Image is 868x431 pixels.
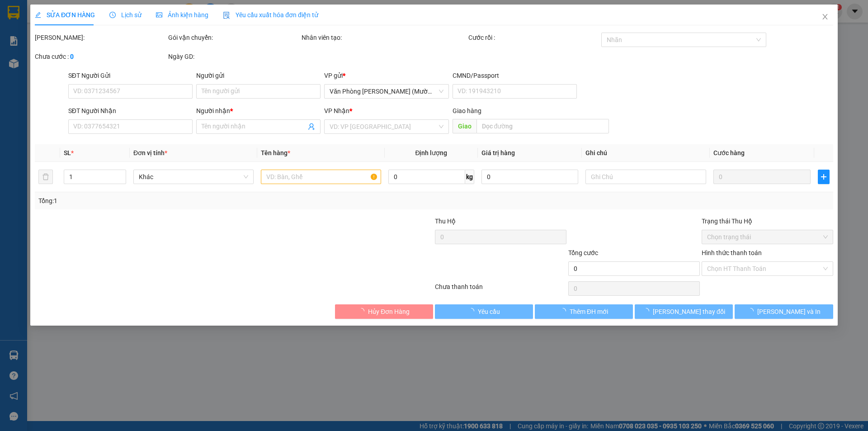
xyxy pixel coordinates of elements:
div: Trạng thái Thu Hộ [702,216,833,226]
button: Close [812,5,838,30]
span: Giao hàng [453,107,481,114]
div: SĐT Người Nhận [68,106,193,116]
span: Thu Hộ [435,218,456,225]
b: 0 [70,53,74,60]
span: Cước hàng [713,149,745,156]
span: VP Nhận [325,107,350,114]
div: Gói vận chuyển: [168,33,300,43]
span: Ảnh kiện hàng [156,11,208,19]
div: Cước rồi : [468,33,600,43]
b: [PERSON_NAME] [11,58,51,101]
span: [PERSON_NAME] thay đổi [653,307,725,317]
input: 0 [713,170,811,184]
span: Hủy Đơn Hàng [368,307,410,317]
button: Hủy Đơn Hàng [335,304,433,319]
li: (c) 2017 [76,43,124,54]
div: Tổng: 1 [38,196,335,206]
img: icon [223,12,230,19]
span: kg [465,170,474,184]
button: Thêm ĐH mới [535,304,633,319]
span: loading [747,308,757,314]
span: user-add [308,123,316,130]
div: Người gửi [196,71,321,81]
span: Thêm ĐH mới [570,307,608,317]
span: loading [468,308,478,314]
span: Khác [139,170,248,184]
span: loading [358,308,368,314]
span: [PERSON_NAME] và In [757,307,821,317]
span: Tên hàng [261,149,290,156]
span: Giao [453,119,476,133]
button: Yêu cầu [435,304,533,319]
button: [PERSON_NAME] và In [735,304,833,319]
span: Văn Phòng Trần Phú (Mường Thanh) [330,85,443,98]
span: Lịch sử [109,11,142,19]
span: edit [35,12,41,18]
label: Hình thức thanh toán [702,249,762,256]
span: Định lượng [415,149,448,156]
span: Chọn trạng thái [707,230,828,244]
span: loading [643,308,653,314]
input: VD: Bàn, Ghế [261,170,381,184]
span: SỬA ĐƠN HÀNG [35,11,95,19]
div: Chưa thanh toán [434,282,567,298]
span: close [821,13,829,20]
span: SL [64,149,71,156]
img: logo.jpg [98,11,120,33]
b: [DOMAIN_NAME] [76,34,124,42]
span: picture [156,12,162,18]
button: plus [818,170,830,184]
div: VP gửi [325,71,449,81]
div: Người nhận [196,106,321,116]
b: BIÊN NHẬN GỬI HÀNG [58,13,87,71]
div: [PERSON_NAME]: [35,33,166,43]
span: plus [818,173,829,180]
th: Ghi chú [582,144,710,162]
div: Nhân viên tạo: [302,33,467,43]
span: clock-circle [109,12,116,18]
span: Tổng cước [568,249,598,256]
span: Yêu cầu xuất hóa đơn điện tử [223,11,318,19]
div: Chưa cước : [35,52,166,62]
span: Giá trị hàng [481,149,515,156]
button: delete [38,170,53,184]
span: loading [560,308,570,314]
div: CMND/Passport [453,71,577,81]
input: Ghi Chú [586,170,706,184]
img: logo.jpg [11,11,57,57]
button: [PERSON_NAME] thay đổi [635,304,733,319]
span: Yêu cầu [478,307,500,317]
span: Đơn vị tính [133,149,167,156]
div: Ngày GD: [168,52,300,62]
input: Dọc đường [476,119,609,133]
div: SĐT Người Gửi [68,71,193,81]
